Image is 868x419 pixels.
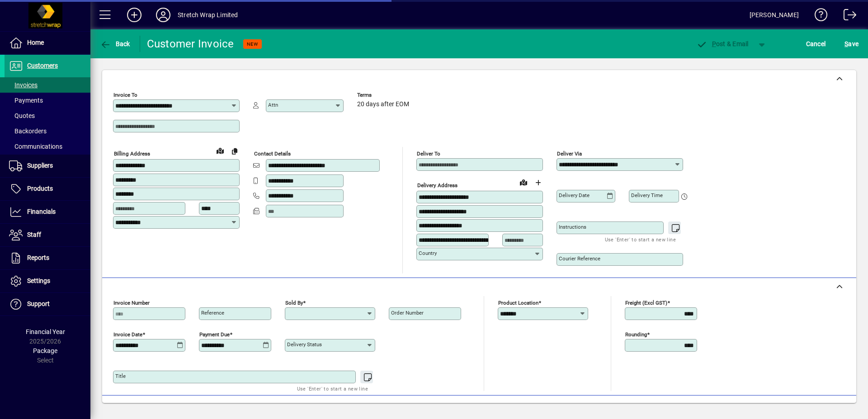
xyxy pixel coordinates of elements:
[692,36,753,52] button: Post & Email
[625,331,647,338] mat-label: Rounding
[559,224,586,230] mat-label: Instructions
[90,36,140,52] app-page-header-button: Back
[27,300,50,307] span: Support
[297,383,368,394] mat-hint: Use 'Enter' to start a new line
[5,32,90,54] a: Home
[5,224,90,246] a: Staff
[419,250,437,256] mat-label: Country
[806,37,826,51] span: Cancel
[559,255,600,262] mat-label: Courier Reference
[268,102,278,108] mat-label: Attn
[5,77,90,93] a: Invoices
[542,400,595,416] button: Product History
[27,208,56,215] span: Financials
[625,300,667,306] mat-label: Freight (excl GST)
[199,331,230,338] mat-label: Payment due
[227,144,242,158] button: Copy to Delivery address
[27,254,49,261] span: Reports
[498,300,538,306] mat-label: Product location
[605,234,676,245] mat-hint: Use 'Enter' to start a new line
[795,401,831,415] span: Product
[5,270,90,292] a: Settings
[9,112,35,119] span: Quotes
[559,192,590,198] mat-label: Delivery date
[712,40,716,47] span: P
[750,8,799,22] div: [PERSON_NAME]
[100,40,130,47] span: Back
[9,127,47,135] span: Backorders
[33,347,57,354] span: Package
[27,62,58,69] span: Customers
[516,175,531,189] a: View on map
[113,331,142,338] mat-label: Invoice date
[5,155,90,177] a: Suppliers
[5,247,90,269] a: Reports
[837,2,857,31] a: Logout
[5,293,90,315] a: Support
[696,40,749,47] span: ost & Email
[27,39,44,46] span: Home
[9,97,43,104] span: Payments
[26,328,65,335] span: Financial Year
[247,41,258,47] span: NEW
[531,175,545,190] button: Choose address
[357,101,409,108] span: 20 days after EOM
[287,341,322,348] mat-label: Delivery status
[120,7,149,23] button: Add
[804,36,828,52] button: Cancel
[201,310,224,316] mat-label: Reference
[5,178,90,200] a: Products
[285,300,303,306] mat-label: Sold by
[546,401,592,415] span: Product History
[27,277,50,284] span: Settings
[147,37,234,51] div: Customer Invoice
[9,143,62,150] span: Communications
[844,37,859,51] span: ave
[9,81,38,89] span: Invoices
[98,36,132,52] button: Back
[5,201,90,223] a: Financials
[178,8,238,22] div: Stretch Wrap Limited
[5,139,90,154] a: Communications
[391,310,424,316] mat-label: Order number
[113,300,150,306] mat-label: Invoice number
[417,151,440,157] mat-label: Deliver To
[27,162,53,169] span: Suppliers
[790,400,836,416] button: Product
[357,92,411,98] span: Terms
[27,185,53,192] span: Products
[5,93,90,108] a: Payments
[213,143,227,158] a: View on map
[5,123,90,139] a: Backorders
[113,92,137,98] mat-label: Invoice To
[557,151,582,157] mat-label: Deliver via
[631,192,663,198] mat-label: Delivery time
[842,36,861,52] button: Save
[5,108,90,123] a: Quotes
[149,7,178,23] button: Profile
[808,2,828,31] a: Knowledge Base
[27,231,41,238] span: Staff
[115,373,126,379] mat-label: Title
[844,40,848,47] span: S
